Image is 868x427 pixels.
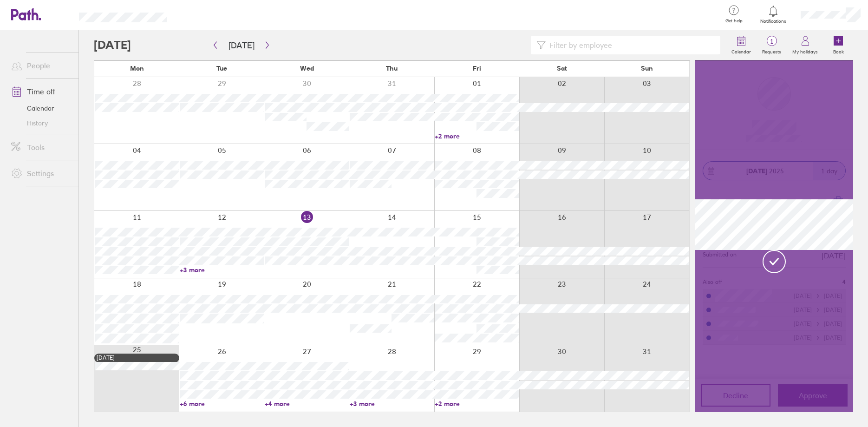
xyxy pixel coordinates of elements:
[435,132,519,140] a: +2 more
[4,164,78,183] a: Settings
[4,101,78,116] a: Calendar
[758,5,789,24] a: Notifications
[473,65,481,72] span: Fri
[4,116,78,131] a: History
[97,355,177,361] div: [DATE]
[757,46,787,55] label: Requests
[787,30,823,60] a: My holidays
[386,65,398,72] span: Thu
[641,65,653,72] span: Sun
[180,266,264,274] a: +3 more
[823,30,853,60] a: Book
[757,38,787,45] span: 1
[787,46,823,55] label: My holidays
[350,400,434,408] a: +3 more
[719,18,749,24] span: Get help
[130,65,144,72] span: Mon
[180,400,264,408] a: +6 more
[4,56,78,75] a: People
[216,65,227,72] span: Tue
[435,400,519,408] a: +2 more
[4,82,78,101] a: Time off
[726,46,757,55] label: Calendar
[4,138,78,157] a: Tools
[757,30,787,60] a: 1Requests
[828,46,849,55] label: Book
[758,19,789,24] span: Notifications
[300,65,314,72] span: Wed
[726,30,757,60] a: Calendar
[546,36,715,54] input: Filter by employee
[221,38,262,53] button: [DATE]
[557,65,567,72] span: Sat
[265,400,349,408] a: +4 more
